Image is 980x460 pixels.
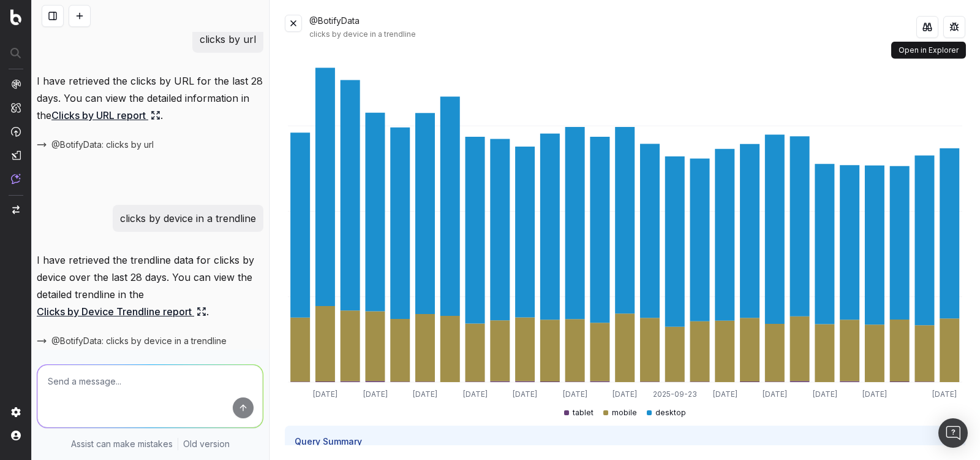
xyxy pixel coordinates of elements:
p: Assist can make mistakes [71,438,173,450]
div: Open in Explorer [891,42,966,59]
p: I have retrieved the trendline data for clicks by device over the last 28 days. You can view the ... [37,251,263,320]
img: Assist [11,174,21,184]
a: Clicks by Device Trendline report [37,303,206,320]
span: desktop [655,408,686,418]
span: mobile [612,408,637,418]
img: Intelligence [11,102,21,113]
tspan: 2025-09-23 [653,389,697,399]
div: clicks by device in a trendline [309,29,916,39]
tspan: [DATE] [813,389,837,399]
img: Setting [11,407,21,417]
img: My account [11,431,21,440]
span: tablet [573,408,594,418]
tspan: [DATE] [513,389,538,399]
div: Open Intercom Messenger [938,418,968,448]
img: Botify logo [10,9,21,25]
p: I have retrieved the clicks by URL for the last 28 days. You can view the detailed information in... [37,72,263,124]
a: Old version [183,438,230,450]
tspan: [DATE] [763,389,787,399]
button: @BotifyData: clicks by device in a trendline [37,335,241,347]
div: @BotifyData [309,15,916,39]
tspan: [DATE] [363,389,388,399]
p: clicks by url [200,31,256,48]
span: @BotifyData: clicks by url [51,139,154,151]
span: @BotifyData: clicks by device in a trendline [51,335,227,347]
img: Studio [11,150,21,160]
tspan: [DATE] [932,389,957,399]
tspan: [DATE] [563,389,587,399]
img: Switch project [12,205,20,214]
img: Analytics [11,79,21,89]
button: @BotifyData: clicks by url [37,139,168,151]
tspan: [DATE] [613,389,638,399]
img: Activation [11,126,21,137]
p: clicks by device in a trendline [120,210,256,227]
tspan: [DATE] [313,389,337,399]
tspan: [DATE] [862,389,887,399]
tspan: [DATE] [713,389,737,399]
a: Clicks by URL report [51,107,160,124]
